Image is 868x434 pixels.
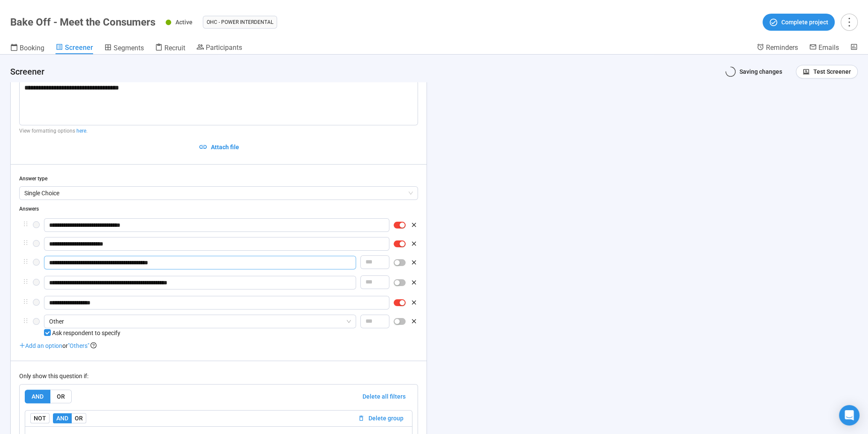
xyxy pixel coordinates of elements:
[23,298,29,304] span: holder
[809,43,839,53] a: Emails
[10,16,155,28] h1: Bake Off - Meet the Consumers
[20,44,44,52] span: Booking
[19,218,418,232] div: holder
[65,43,93,52] span: Screener
[91,342,96,348] span: question-circle
[62,342,68,349] span: or
[19,342,25,348] span: plus
[19,127,418,135] p: View formatting options .
[818,43,839,52] span: Emails
[207,18,273,26] span: OHC - Power Interdental
[23,278,29,284] span: holder
[736,68,783,75] span: Saving changes
[841,14,858,31] button: more
[19,205,418,213] div: Answers
[19,371,418,381] div: Only show this question if:
[24,187,413,200] span: Single Choice
[19,140,418,154] button: Attach file
[211,142,239,152] span: Attach file
[175,19,193,26] span: Active
[206,43,242,52] span: Participants
[10,66,713,78] h4: Screener
[723,64,737,78] span: loading-3-quarters
[57,393,65,400] span: OR
[19,175,418,183] div: Answer type
[839,405,859,425] div: Open Intercom Messenger
[196,43,242,53] a: Participants
[19,315,418,338] div: holderOther Ask respondent to specify
[368,414,403,423] span: Delete group
[56,43,93,54] a: Screener
[19,276,418,291] div: holder
[354,413,407,423] button: Delete group
[19,296,418,310] div: holder
[164,44,185,52] span: Recruit
[49,315,351,328] span: Other
[75,415,83,422] span: OR
[155,43,185,54] a: Recruit
[23,318,29,324] span: holder
[23,258,29,264] span: holder
[68,342,89,349] span: "Others"
[76,128,86,134] a: here
[362,392,406,401] span: Delete all filters
[813,67,851,76] span: Test Screener
[843,16,855,28] span: more
[763,14,835,31] button: Complete project
[781,17,828,27] span: Complete project
[10,43,44,54] a: Booking
[56,415,68,422] span: AND
[114,44,144,52] span: Segments
[104,43,144,54] a: Segments
[19,342,62,349] span: Add an option
[32,393,44,400] span: AND
[356,390,412,403] button: Delete all filters
[23,240,29,246] span: holder
[23,221,29,227] span: holder
[766,43,798,52] span: Reminders
[19,256,418,271] div: holder
[19,237,418,251] div: holder
[757,43,798,53] a: Reminders
[44,330,120,336] label: Ask respondent to specify
[796,65,858,78] button: Test Screener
